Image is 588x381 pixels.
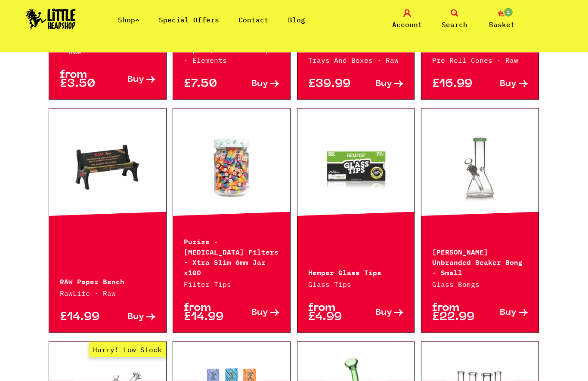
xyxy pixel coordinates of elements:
p: Pre Roll Cones · Raw [432,55,528,65]
span: Hurry! Low Stock [89,342,166,357]
a: Buy [480,80,528,89]
p: from £3.50 [60,71,108,89]
a: Buy [232,80,279,89]
a: Contact [238,15,269,24]
a: 2 Basket [480,9,523,30]
p: Papers, Blunts & Tips · Elements [184,45,279,65]
p: Glass Tips [308,279,404,289]
span: Account [392,19,422,30]
p: £16.99 [432,80,480,89]
span: Basket [489,19,515,30]
p: from £4.99 [308,304,356,322]
a: Buy [356,304,404,322]
p: Purize - [MEDICAL_DATA] Filters - Xtra Slim 6mm Jar x100 [184,236,279,277]
span: Buy [127,75,144,84]
p: from £14.99 [184,304,232,322]
span: Buy [375,308,392,317]
span: Search [442,19,467,30]
p: £14.99 [60,313,108,322]
p: RawLife · Raw [60,288,155,298]
a: Shop [118,15,139,24]
span: Buy [251,80,268,89]
p: from £22.99 [432,304,480,322]
a: Buy [480,304,528,322]
a: Buy [356,80,404,89]
a: Search [433,9,476,30]
p: RAW Paper Bench [60,276,155,286]
a: Blog [288,15,305,24]
span: Buy [251,308,268,317]
p: Trays And Boxes · Raw [308,55,404,65]
p: Glass Bongs [432,279,528,289]
span: Buy [500,308,517,317]
span: Buy [500,80,517,89]
span: Buy [375,80,392,89]
p: Hemper Glass Tips [308,267,404,277]
p: [PERSON_NAME] Unbranded Beaker Bong - Small [432,246,528,277]
p: Filter Tips [184,279,279,289]
span: 2 [503,7,514,18]
img: Little Head Shop Logo [26,9,76,29]
a: Buy [232,304,279,322]
span: Buy [127,313,144,322]
a: Buy [108,313,155,322]
p: £7.50 [184,80,232,89]
a: Buy [108,71,155,89]
a: Special Offers [159,15,219,24]
p: £39.99 [308,80,356,89]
